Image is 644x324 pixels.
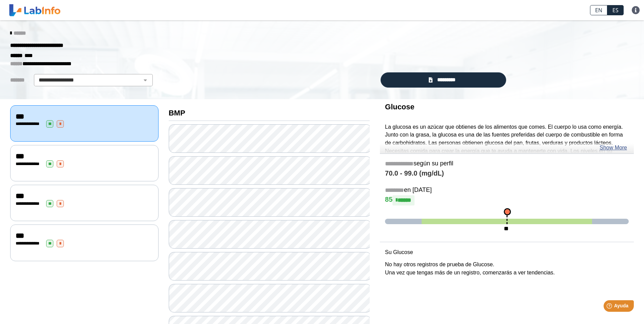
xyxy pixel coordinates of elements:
[385,103,415,111] b: Glucose
[385,195,629,205] h4: 85
[385,160,629,168] h5: según su perfil
[169,109,185,117] b: BMP
[385,248,629,256] p: Su Glucose
[385,169,629,178] h4: 70.0 - 99.0 (mg/dL)
[385,186,629,194] h5: en [DATE]
[590,5,607,15] a: EN
[584,298,637,317] iframe: Help widget launcher
[607,5,624,15] a: ES
[385,260,629,277] p: No hay otros registros de prueba de Glucose. Una vez que tengas más de un registro, comenzarás a ...
[385,123,629,172] p: La glucosa es un azúcar que obtienes de los alimentos que comes. El cuerpo lo usa como energía. J...
[600,144,627,152] a: Show More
